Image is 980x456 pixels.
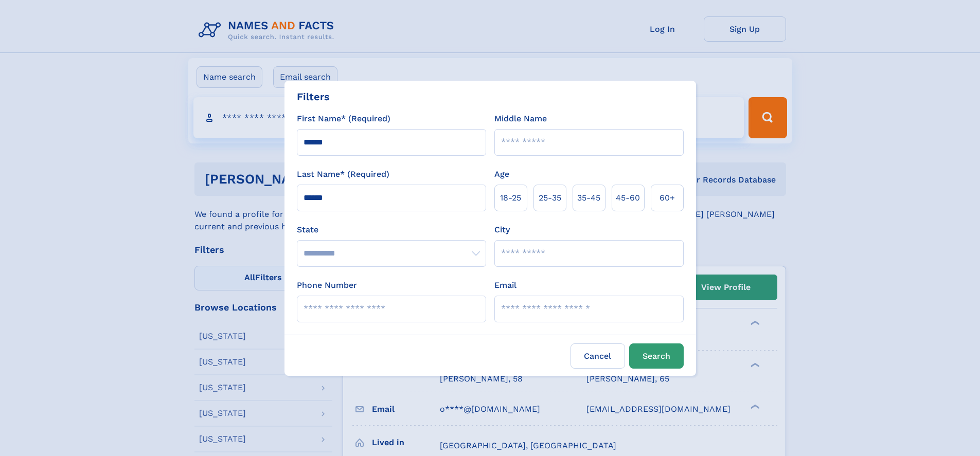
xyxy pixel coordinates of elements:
[297,168,389,180] label: Last Name* (Required)
[297,224,486,236] label: State
[494,279,516,291] label: Email
[494,224,510,236] label: City
[494,113,547,125] label: Middle Name
[494,168,509,180] label: Age
[571,343,625,369] label: Cancel
[539,192,561,204] span: 25‑35
[297,89,330,104] div: Filters
[297,113,390,125] label: First Name* (Required)
[616,192,640,204] span: 45‑60
[629,343,684,369] button: Search
[660,192,675,204] span: 60+
[297,279,357,291] label: Phone Number
[500,192,521,204] span: 18‑25
[577,192,600,204] span: 35‑45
